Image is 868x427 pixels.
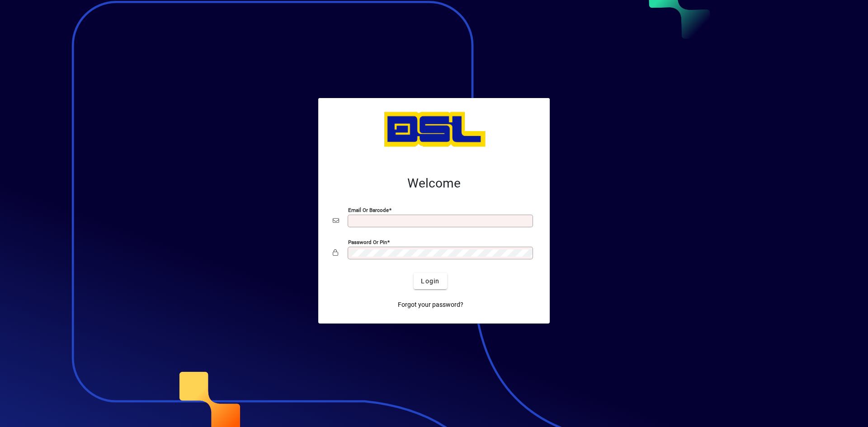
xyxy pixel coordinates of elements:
[398,300,463,310] span: Forgot your password?
[348,239,387,245] mat-label: Password or Pin
[394,296,467,313] a: Forgot your password?
[421,277,439,286] span: Login
[333,176,535,191] h2: Welcome
[414,273,447,289] button: Login
[348,207,389,213] mat-label: Email or Barcode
